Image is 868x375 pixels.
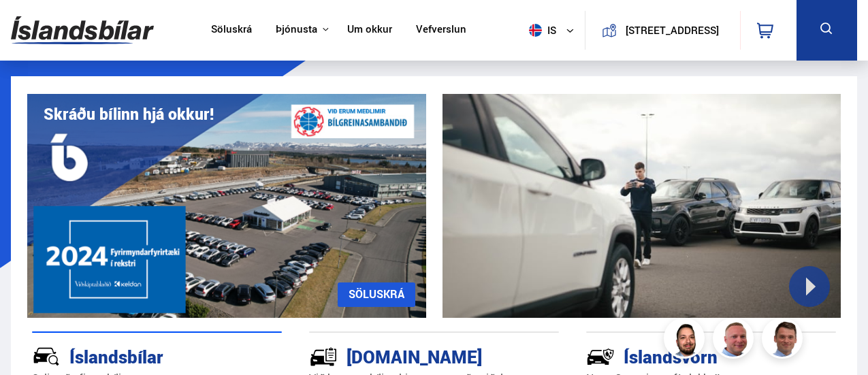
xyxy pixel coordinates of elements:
[715,320,756,361] img: siFngHWaQ9KaOqBr.png
[44,105,214,123] h1: Skráðu bílinn hjá okkur!
[338,282,415,307] a: SÖLUSKRÁ
[586,344,788,368] div: Íslandsvörn
[764,320,805,361] img: FbJEzSuNWCJXmdc-.webp
[309,342,338,371] img: tr5P-W3DuiFaO7aO.svg
[622,25,722,36] button: [STREET_ADDRESS]
[529,24,542,37] img: svg+xml;base64,PHN2ZyB4bWxucz0iaHR0cDovL3d3dy53My5vcmcvMjAwMC9zdmciIHdpZHRoPSI1MTIiIGhlaWdodD0iNT...
[524,10,585,50] button: is
[32,342,61,371] img: JRvxyua_JYH6wB4c.svg
[593,11,732,50] a: [STREET_ADDRESS]
[27,94,426,318] img: eKx6w-_Home_640_.png
[211,23,252,37] a: Söluskrá
[309,344,511,368] div: [DOMAIN_NAME]
[347,23,392,37] a: Um okkur
[11,8,154,52] img: G0Ugv5HjCgRt.svg
[32,344,234,368] div: Íslandsbílar
[276,23,317,36] button: Þjónusta
[524,24,558,37] span: is
[586,342,615,371] img: -Svtn6bYgwAsiwNX.svg
[666,320,707,361] img: nhp88E3Fdnt1Opn2.png
[416,23,466,37] a: Vefverslun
